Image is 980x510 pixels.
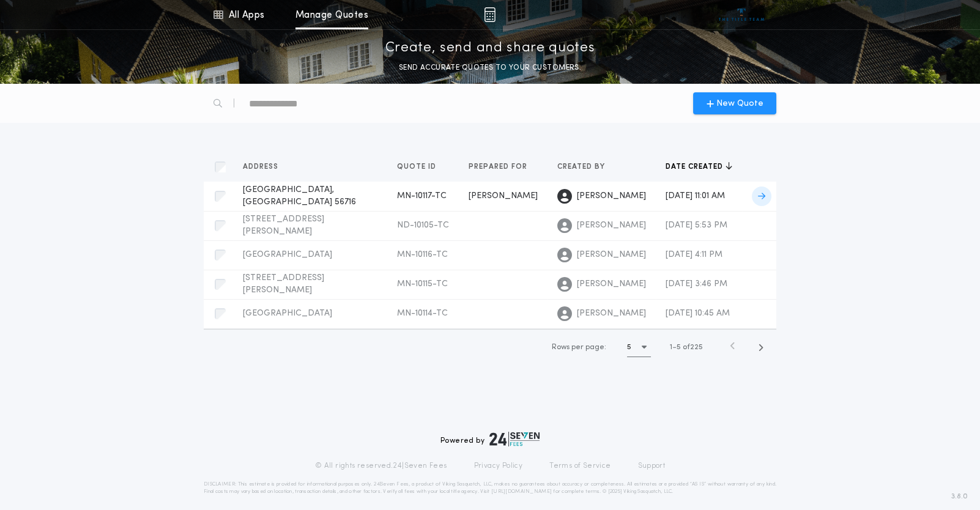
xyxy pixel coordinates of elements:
span: [GEOGRAPHIC_DATA], [GEOGRAPHIC_DATA] 56716 [243,185,356,207]
span: [STREET_ADDRESS][PERSON_NAME] [243,273,324,295]
span: [DATE] 3:46 PM [666,279,727,289]
span: Address [243,162,281,172]
span: MN-10115-TC [397,279,448,289]
a: Privacy Policy [474,461,523,471]
img: logo [489,432,540,446]
span: [DATE] 4:11 PM [666,250,722,259]
button: New Quote [693,92,776,114]
span: MN-10116-TC [397,250,448,259]
button: Address [243,161,288,173]
span: [PERSON_NAME] [469,191,538,201]
a: Support [637,461,665,471]
span: [PERSON_NAME] [577,220,646,232]
span: [STREET_ADDRESS][PERSON_NAME] [243,215,324,236]
span: New Quote [716,97,763,110]
h1: 5 [627,341,631,353]
span: [DATE] 11:01 AM [666,191,725,201]
p: © All rights reserved. 24|Seven Fees [315,461,447,471]
button: 5 [627,338,651,357]
span: Prepared for [469,162,530,172]
p: Create, send and share quotes [385,39,595,58]
span: [PERSON_NAME] [577,190,646,202]
div: Powered by [440,432,540,446]
button: Date created [666,161,732,173]
span: 1 [670,344,672,351]
img: img [484,7,496,22]
button: Created by [557,161,614,173]
img: vs-icon [719,9,765,21]
span: Date created [666,162,726,172]
span: [PERSON_NAME] [577,278,646,290]
span: 5 [677,344,681,351]
span: [PERSON_NAME] [577,308,646,320]
p: DISCLAIMER: This estimate is provided for informational purposes only. 24|Seven Fees, a product o... [204,481,776,495]
a: [URL][DOMAIN_NAME] [491,489,552,494]
span: [GEOGRAPHIC_DATA] [243,250,332,259]
a: Terms of Service [549,461,611,471]
span: Rows per page: [552,344,606,351]
span: of 225 [683,342,703,353]
span: MN-10117-TC [397,191,447,201]
p: SEND ACCURATE QUOTES TO YOUR CUSTOMERS. [399,62,581,74]
span: Created by [557,162,607,172]
span: [DATE] 5:53 PM [666,221,727,230]
span: [PERSON_NAME] [577,249,646,261]
span: [GEOGRAPHIC_DATA] [243,309,332,318]
span: MN-10114-TC [397,309,448,318]
button: Quote ID [397,161,445,173]
span: ND-10105-TC [397,221,449,230]
span: [DATE] 10:45 AM [666,309,730,318]
span: 3.8.0 [951,491,968,502]
span: Quote ID [397,162,439,172]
